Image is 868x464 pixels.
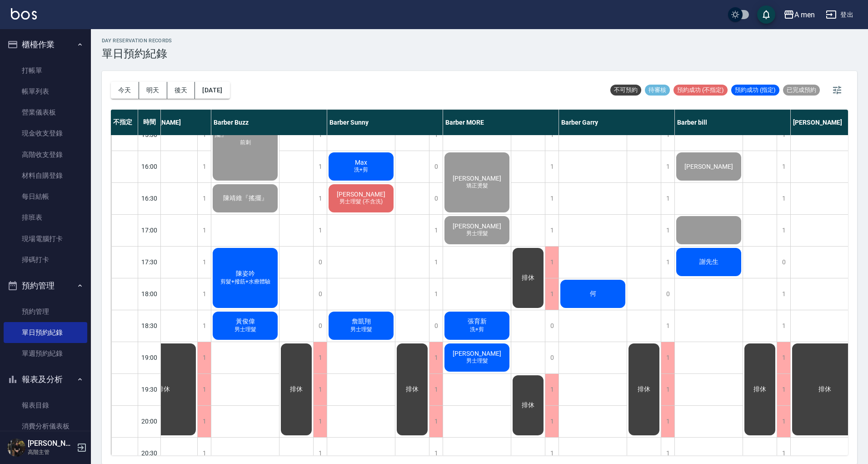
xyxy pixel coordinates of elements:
[139,82,167,99] button: 明天
[197,247,211,278] div: 1
[683,163,735,170] span: [PERSON_NAME]
[429,151,443,182] div: 0
[4,207,87,228] a: 排班表
[4,322,87,343] a: 單日預約紀錄
[777,183,790,214] div: 1
[777,278,790,310] div: 1
[698,258,720,266] span: 謝先生
[451,350,503,357] span: [PERSON_NAME]
[111,110,138,135] div: 不指定
[313,215,327,246] div: 1
[545,215,559,246] div: 1
[545,310,559,342] div: 0
[197,215,211,246] div: 1
[28,439,74,448] h5: [PERSON_NAME]
[545,374,559,405] div: 1
[817,385,833,393] span: 排休
[464,230,490,237] span: 男士理髮
[4,60,87,81] a: 打帳單
[238,139,253,146] span: 前刺
[313,278,327,310] div: 0
[777,151,790,182] div: 1
[404,385,420,393] span: 排休
[429,310,443,342] div: 0
[661,406,674,437] div: 1
[661,183,674,214] div: 1
[350,318,373,326] span: 詹凱翔
[197,310,211,342] div: 1
[138,151,161,182] div: 16:00
[313,342,327,373] div: 1
[138,246,161,278] div: 17:30
[313,374,327,405] div: 1
[661,374,674,405] div: 1
[752,385,768,393] span: 排休
[731,86,779,94] span: 預約成功 (指定)
[338,198,384,206] span: 男士理髮 (不含洗)
[429,278,443,310] div: 1
[822,6,857,23] button: 登出
[429,342,443,373] div: 1
[794,9,815,20] div: A men
[661,215,674,246] div: 1
[777,247,790,278] div: 0
[28,448,74,456] p: 高階主管
[777,406,790,437] div: 1
[783,86,820,94] span: 已完成預約
[610,86,641,94] span: 不可預約
[4,102,87,123] a: 營業儀表板
[313,151,327,182] div: 1
[545,151,559,182] div: 1
[313,247,327,278] div: 0
[777,374,790,405] div: 1
[313,183,327,214] div: 1
[520,401,536,409] span: 排休
[780,5,818,24] button: A men
[234,318,257,326] span: 黃俊偉
[4,144,87,165] a: 高階收支登錄
[4,228,87,249] a: 現場電腦打卡
[219,278,272,286] span: 剪髮+撥筋+水療體驗
[327,110,443,135] div: Barber Sunny
[313,310,327,342] div: 0
[138,182,161,214] div: 16:30
[545,183,559,214] div: 1
[102,47,172,60] h3: 單日預約紀錄
[138,373,161,405] div: 19:30
[777,215,790,246] div: 1
[138,110,161,135] div: 時間
[661,247,674,278] div: 1
[545,342,559,373] div: 0
[102,38,172,44] h2: day Reservation records
[645,86,670,94] span: 待審核
[4,274,87,298] button: 預約管理
[4,343,87,364] a: 單週預約紀錄
[197,278,211,310] div: 1
[661,278,674,310] div: 0
[429,215,443,246] div: 1
[130,110,211,135] div: [PERSON_NAME]
[197,151,211,182] div: 1
[7,439,25,457] img: Person
[777,310,790,342] div: 1
[4,81,87,102] a: 帳單列表
[11,8,37,20] img: Logo
[588,290,598,298] span: 何
[138,310,161,342] div: 18:30
[559,110,675,135] div: Barber Garry
[429,183,443,214] div: 0
[233,326,258,333] span: 男士理髮
[353,159,369,166] span: Max
[451,175,503,182] span: [PERSON_NAME]
[234,270,257,278] span: 陳姿吟
[675,110,791,135] div: Barber bill
[221,194,269,202] span: 陳靖維『搖擺』
[138,214,161,246] div: 17:00
[4,301,87,322] a: 預約管理
[4,416,87,437] a: 消費分析儀表板
[352,166,370,174] span: 洗+剪
[636,385,652,393] span: 排休
[195,82,229,99] button: [DATE]
[4,33,87,56] button: 櫃檯作業
[4,249,87,270] a: 掃碼打卡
